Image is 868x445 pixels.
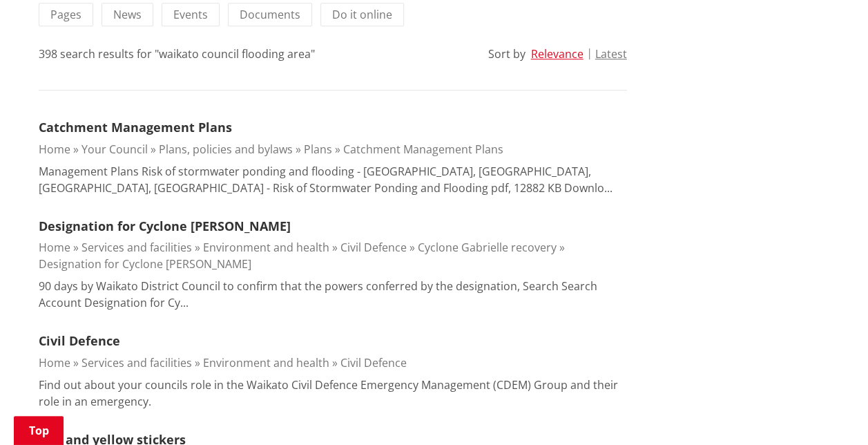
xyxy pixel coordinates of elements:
[39,278,627,311] p: 90 days by Waikato District Council to confirm that the powers conferred by the designation, Sear...
[39,218,291,234] a: Designation for Cyclone [PERSON_NAME]
[81,142,148,157] a: Your Council
[14,416,64,445] a: Top
[39,377,627,410] p: Find out about your councils role in the Waikato Civil Defence Emergency Management (CDEM) Group ...
[203,355,329,370] a: Environment and health
[39,163,627,196] p: Management Plans Risk of stormwater ponding and flooding - [GEOGRAPHIC_DATA], [GEOGRAPHIC_DATA], ...
[240,7,300,22] span: Documents
[113,7,142,22] span: News
[81,240,192,255] a: Services and facilities
[531,48,584,60] button: Relevance
[595,48,627,60] button: Latest
[39,240,70,255] a: Home
[340,240,407,255] a: Civil Defence
[159,142,293,157] a: Plans, policies and bylaws
[39,355,70,370] a: Home
[304,142,332,157] a: Plans
[332,7,392,22] span: Do it online
[39,256,251,272] a: Designation for Cyclone [PERSON_NAME]
[39,46,315,62] div: 398 search results for "waikato council flooding area"
[488,46,525,62] div: Sort by
[804,387,854,437] iframe: Messenger Launcher
[340,355,407,370] a: Civil Defence
[39,142,70,157] a: Home
[173,7,208,22] span: Events
[39,332,120,349] a: Civil Defence
[81,355,192,370] a: Services and facilities
[39,119,232,135] a: Catchment Management Plans
[50,7,81,22] span: Pages
[418,240,557,255] a: Cyclone Gabrielle recovery
[343,142,503,157] a: Catchment Management Plans
[203,240,329,255] a: Environment and health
